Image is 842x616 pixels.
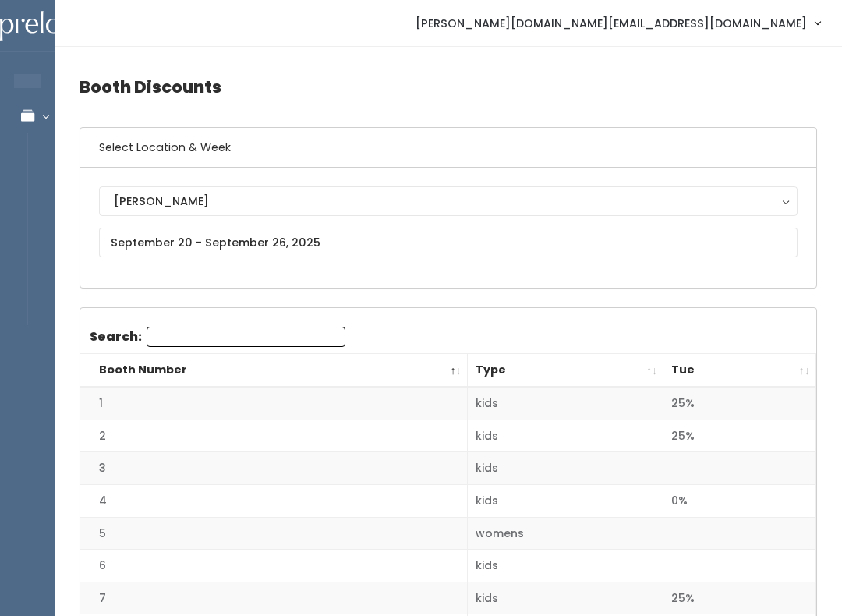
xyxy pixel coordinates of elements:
[663,485,816,518] td: 0%
[80,420,467,452] td: 2
[90,327,345,347] label: Search:
[663,387,816,420] td: 25%
[467,485,663,518] td: kids
[80,485,467,518] td: 4
[467,354,663,388] th: Type: activate to sort column ascending
[467,550,663,582] td: kids
[80,354,467,388] th: Booth Number: activate to sort column descending
[467,517,663,550] td: womens
[663,420,816,452] td: 25%
[467,387,663,420] td: kids
[80,582,467,614] td: 7
[416,15,807,32] span: [PERSON_NAME][DOMAIN_NAME][EMAIL_ADDRESS][DOMAIN_NAME]
[80,128,816,168] h6: Select Location & Week
[467,582,663,614] td: kids
[80,387,467,420] td: 1
[80,517,467,550] td: 5
[99,228,798,257] input: September 20 - September 26, 2025
[663,582,816,614] td: 25%
[467,420,663,452] td: kids
[663,354,816,388] th: Tue: activate to sort column ascending
[80,452,467,485] td: 3
[147,327,345,347] input: Search:
[80,65,817,108] h4: Booth Discounts
[80,550,467,582] td: 6
[114,193,783,210] div: [PERSON_NAME]
[400,6,836,40] a: [PERSON_NAME][DOMAIN_NAME][EMAIL_ADDRESS][DOMAIN_NAME]
[467,452,663,485] td: kids
[99,186,798,216] button: [PERSON_NAME]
